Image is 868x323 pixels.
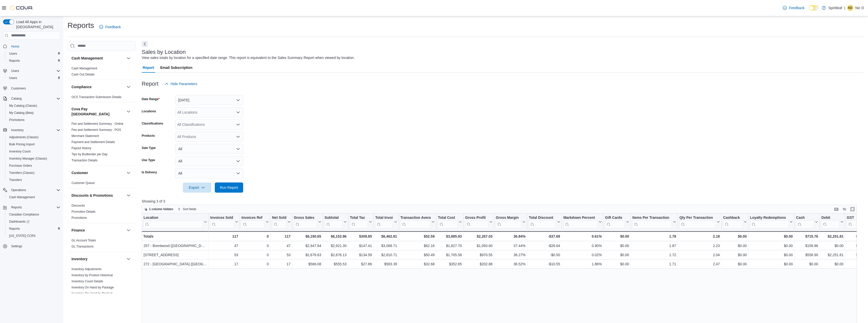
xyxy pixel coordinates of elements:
div: $2,251.81 [821,233,843,239]
div: Invoices Ref [241,215,264,228]
div: Cashback [723,215,742,220]
h3: Report [142,81,158,87]
button: Inventory Manager (Classic) [5,155,62,162]
div: -$37.69 [529,233,560,239]
div: $715.76 [796,233,818,239]
div: Invoices Sold [210,215,234,228]
button: My Catalog (Beta) [5,109,62,116]
span: My Catalog (Classic) [9,104,37,108]
div: Total Invoiced [375,215,393,220]
label: Is Delivery [142,170,157,174]
a: Merchant Statement [72,134,99,138]
div: Total Discount [529,215,556,228]
span: Inventory Count [7,148,60,155]
span: Hide Parameters [171,81,197,86]
div: Subtotal [324,215,342,220]
span: Users [9,68,60,74]
span: Feedback [105,24,121,29]
span: Transfers [7,177,60,183]
span: Fee and Settlement Summary - POS [72,128,121,132]
a: Cash Out Details [72,73,95,76]
button: Users [9,68,21,74]
a: Inventory by Product Historical [72,273,113,277]
a: Inventory Count [7,148,33,155]
button: Inventory [72,256,125,262]
button: Cashback [723,215,747,228]
a: Feedback [97,22,123,32]
span: Transfers (Classic) [7,170,60,176]
div: $6,190.65 [294,233,321,239]
button: Open list of options [236,110,240,114]
button: Reports [1,204,62,211]
a: Dashboards [5,218,62,225]
button: Display options [841,206,847,212]
div: Invoices Sold [210,215,234,220]
div: 0 [241,233,269,239]
button: Customers [1,85,62,92]
a: Inventory Count Details [72,280,103,283]
span: Inventory [11,128,24,132]
span: Users [11,69,19,73]
img: Cova [10,5,33,10]
div: Total Cost [438,215,458,228]
button: Total Cost [438,215,462,228]
div: $3,885.93 [438,233,462,239]
a: Reports [7,226,22,232]
h3: Customer [72,170,88,175]
button: Compliance [72,84,125,89]
div: $0.00 [723,233,747,239]
span: Home [11,44,19,49]
button: Subtotal [324,215,346,228]
button: Cash Management [72,56,125,61]
a: Promotions [72,216,87,220]
a: Canadian Compliance [7,211,41,218]
a: Feedback [781,3,806,13]
button: Keyboard shortcuts [833,206,839,212]
button: Reports [5,57,62,64]
span: Export [186,182,208,193]
button: Finance [72,228,125,233]
button: Open list of options [236,122,240,127]
span: Customer Queue [72,181,95,185]
span: Catalog [11,97,22,101]
p: | [844,5,845,11]
div: Nic D [847,5,853,11]
button: Customer [72,170,125,175]
span: Feedback [789,5,804,10]
div: Items Per Transaction [632,215,672,228]
div: Items Per Transaction [632,215,672,220]
a: Purchase Orders [7,163,34,169]
span: [US_STATE] CCRS [9,234,36,238]
button: Users [5,50,62,57]
div: Markdown Percent [563,215,597,228]
span: Dashboards [7,219,60,225]
span: Adjustments (Classic) [7,134,60,140]
div: $6,462.81 [375,233,397,239]
span: Inventory Count [9,149,31,153]
span: My Catalog (Classic) [7,103,60,109]
h3: Cova Pay [GEOGRAPHIC_DATA] [72,106,125,117]
h1: Reports [67,20,94,30]
div: Transaction Average [400,215,431,228]
span: Promotions [9,118,25,122]
h3: Sales by Location [142,49,186,55]
nav: Complex example [3,41,60,263]
span: 1 column hidden [149,207,173,211]
span: Settings [9,243,60,249]
a: Payment and Settlement Details [72,140,115,144]
span: Dashboards [9,220,29,224]
a: Bulk Pricing Import [7,141,37,147]
button: Cash Management [5,194,62,201]
input: Dark Mode [809,5,819,11]
button: Open list of options [236,135,240,139]
span: Load All Apps in [GEOGRAPHIC_DATA] [14,19,60,29]
div: Net Sold [272,215,287,220]
div: Compliance [67,94,136,102]
span: Settings [11,244,22,248]
div: 117 [272,233,291,239]
button: [US_STATE] CCRS [5,232,62,239]
div: Markdown Percent [563,215,597,220]
h3: Cash Management [72,56,103,61]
